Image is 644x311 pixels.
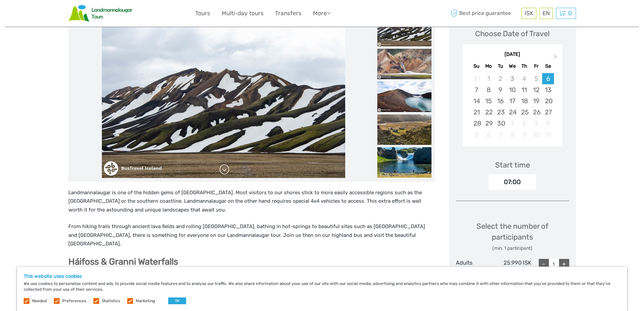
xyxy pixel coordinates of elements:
[136,298,155,304] label: Marketing
[506,129,518,140] div: Not available Wednesday, October 8th, 2025
[102,16,345,178] img: b2f6d66cb96a427a8d3c207756f824fe_main_slider.jpeg
[449,8,520,19] span: Best price guarantee
[530,118,542,129] div: Not available Friday, October 3rd, 2025
[24,273,620,279] h5: This website uses cookies
[195,8,210,18] a: Tours
[494,95,506,107] div: Choose Tuesday, September 16th, 2025
[518,95,530,107] div: Choose Thursday, September 18th, 2025
[456,221,569,252] div: Select the number of participants
[518,118,530,129] div: Not available Thursday, October 2nd, 2025
[567,10,573,17] span: 0
[551,53,562,64] button: Next Month
[542,73,554,84] div: Choose Saturday, September 6th, 2025
[483,73,494,84] div: Not available Monday, September 1st, 2025
[525,10,533,17] span: ISK
[471,107,483,118] div: Choose Sunday, September 21st, 2025
[377,16,431,46] img: b2f6d66cb96a427a8d3c207756f824fe_slider_thumbnail.jpeg
[506,107,518,118] div: Choose Wednesday, September 24th, 2025
[494,84,506,95] div: Choose Tuesday, September 9th, 2025
[542,118,554,129] div: Not available Saturday, October 4th, 2025
[68,222,435,248] p: From hiking trails through ancient lava fields and rolling [GEOGRAPHIC_DATA], bathing in hot-spri...
[471,73,483,84] div: Not available Sunday, August 31st, 2025
[471,62,483,71] div: Su
[559,259,569,269] div: +
[494,118,506,129] div: Choose Tuesday, September 30th, 2025
[495,160,530,170] div: Start time
[275,8,302,18] a: Transfers
[471,84,483,95] div: Choose Sunday, September 7th, 2025
[542,107,554,118] div: Choose Saturday, September 27th, 2025
[542,84,554,95] div: Choose Saturday, September 13th, 2025
[471,118,483,129] div: Choose Sunday, September 28th, 2025
[542,129,554,140] div: Not available Saturday, October 11th, 2025
[377,49,431,79] img: 3b320ade91af4a3abc5aacf8460fdd22_slider_thumbnail.jpeg
[518,107,530,118] div: Choose Thursday, September 25th, 2025
[494,62,506,71] div: Tu
[539,259,549,269] div: -
[539,8,553,19] div: EN
[542,62,554,71] div: Sa
[471,95,483,107] div: Choose Sunday, September 14th, 2025
[377,114,431,145] img: ccf16280990646548ccad54ea759fdde_slider_thumbnail.jpeg
[483,62,494,71] div: Mo
[483,84,494,95] div: Choose Monday, September 8th, 2025
[465,73,560,140] div: month 2025-09
[222,8,264,18] a: Multi-day tours
[17,267,627,311] div: We use cookies to personalise content and ads, to provide social media features and to analyse ou...
[506,73,518,84] div: Not available Wednesday, September 3rd, 2025
[68,188,435,215] p: Landmannalaugar is one of the hidden gems of [GEOGRAPHIC_DATA]. Most visitors to our shores stick...
[530,73,542,84] div: Not available Friday, September 5th, 2025
[32,298,47,304] label: Needed
[463,51,562,58] div: [DATE]
[483,118,494,129] div: Choose Monday, September 29th, 2025
[506,95,518,107] div: Choose Wednesday, September 17th, 2025
[493,259,531,273] div: 25.990 ISK
[518,129,530,140] div: Not available Thursday, October 9th, 2025
[530,107,542,118] div: Choose Friday, September 26th, 2025
[68,5,132,22] img: Scandinavian Travel
[483,129,494,140] div: Not available Monday, October 6th, 2025
[68,256,178,267] strong: Háifoss & Granni Waterfalls
[483,107,494,118] div: Choose Monday, September 22nd, 2025
[530,62,542,71] div: Fr
[9,12,76,17] p: We're away right now. Please check back later!
[483,95,494,107] div: Choose Monday, September 15th, 2025
[530,95,542,107] div: Choose Friday, September 19th, 2025
[78,10,86,19] button: Open LiveChat chat widget
[506,118,518,129] div: Not available Wednesday, October 1st, 2025
[530,129,542,140] div: Not available Friday, October 10th, 2025
[471,129,483,140] div: Not available Sunday, October 5th, 2025
[494,73,506,84] div: Not available Tuesday, September 2nd, 2025
[102,298,120,304] label: Statistics
[489,174,536,190] div: 07:00
[456,245,569,252] div: (min. 1 participant)
[494,129,506,140] div: Not available Tuesday, October 7th, 2025
[494,107,506,118] div: Choose Tuesday, September 23rd, 2025
[62,298,86,304] label: Preferences
[506,84,518,95] div: Choose Wednesday, September 10th, 2025
[377,82,431,112] img: 41714c422f254c87beed1ccdc29b489d_slider_thumbnail.jpeg
[506,62,518,71] div: We
[456,259,494,273] div: Adults
[475,28,550,39] div: Choose Date of Travel
[518,73,530,84] div: Not available Thursday, September 4th, 2025
[168,297,186,304] button: OK
[542,95,554,107] div: Choose Saturday, September 20th, 2025
[518,84,530,95] div: Choose Thursday, September 11th, 2025
[518,62,530,71] div: Th
[530,84,542,95] div: Choose Friday, September 12th, 2025
[377,147,431,178] img: d0e89505e27c4e8faf3627ec9f0dfbf1_slider_thumbnail.jpeg
[313,8,331,18] a: More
